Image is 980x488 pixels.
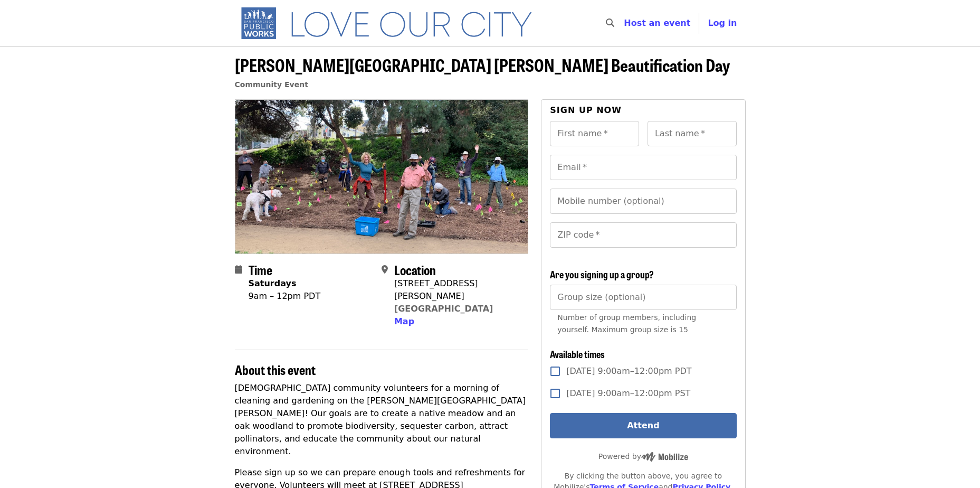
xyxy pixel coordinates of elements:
span: Location [394,260,436,279]
span: Sign up now [550,105,622,115]
i: search icon [606,18,614,28]
input: First name [550,121,639,146]
a: Host an event [624,18,690,28]
input: Last name [648,121,737,146]
input: ZIP code [550,222,736,248]
strong: Saturdays [249,278,297,288]
span: Available times [550,347,605,361]
span: About this event [235,360,316,379]
span: Are you signing up a group? [550,267,654,281]
span: [DATE] 9:00am–12:00pm PST [566,387,690,400]
div: 9am – 12pm PDT [249,290,321,303]
img: Powered by Mobilize [641,452,688,462]
input: [object Object] [550,285,736,310]
span: Log in [708,18,737,28]
img: Glen Park Greenway Beautification Day organized by SF Public Works [235,100,528,253]
i: map-marker-alt icon [382,265,388,275]
button: Attend [550,413,736,438]
p: [DEMOGRAPHIC_DATA] community volunteers for a morning of cleaning and gardening on the [PERSON_NA... [235,382,529,458]
button: Map [394,315,414,328]
a: Community Event [235,80,308,89]
span: [PERSON_NAME][GEOGRAPHIC_DATA] [PERSON_NAME] Beautification Day [235,52,730,77]
span: Time [249,260,272,279]
button: Log in [699,13,745,34]
span: Number of group members, including yourself. Maximum group size is 15 [557,313,696,334]
span: Map [394,316,414,326]
span: [DATE] 9:00am–12:00pm PDT [566,365,691,378]
img: SF Public Works - Home [235,6,548,40]
span: Powered by [598,452,688,461]
input: Email [550,155,736,180]
div: [STREET_ADDRESS][PERSON_NAME] [394,277,520,303]
input: Mobile number (optional) [550,189,736,214]
a: [GEOGRAPHIC_DATA] [394,304,493,314]
input: Search [621,11,629,36]
i: calendar icon [235,265,242,275]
